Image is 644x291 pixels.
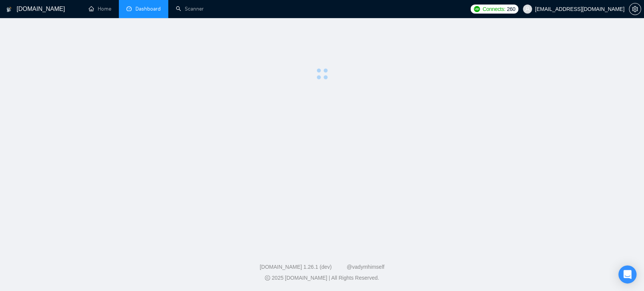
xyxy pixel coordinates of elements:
[126,6,132,11] span: dashboard
[525,6,530,12] span: user
[618,265,636,283] div: Open Intercom Messenger
[265,275,270,280] span: copyright
[6,274,638,282] div: 2025 [DOMAIN_NAME] | All Rights Reserved.
[135,6,161,12] span: Dashboard
[89,6,111,12] a: homeHome
[629,6,641,12] a: setting
[507,5,515,13] span: 260
[629,3,641,15] button: setting
[483,5,505,13] span: Connects:
[260,264,332,270] a: [DOMAIN_NAME] 1.26.1 (dev)
[474,6,480,12] img: upwork-logo.png
[176,6,204,12] a: searchScanner
[347,264,384,270] a: @vadymhimself
[629,6,641,12] span: setting
[6,3,12,15] img: logo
